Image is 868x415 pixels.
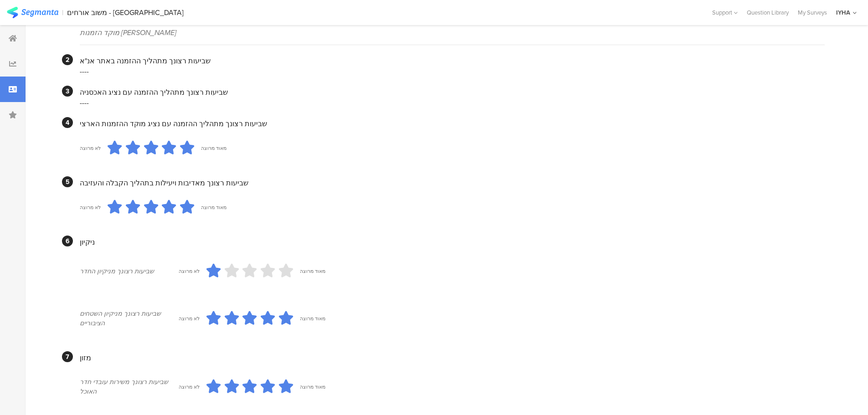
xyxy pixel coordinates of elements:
[80,178,825,188] div: שביעות רצונך מאדיבות ויעילות בתהליך הקבלה והעזיבה
[300,383,325,390] div: מאוד מרוצה
[712,5,738,20] div: Support
[62,351,73,362] div: 7
[80,97,825,108] div: ----
[80,237,825,247] div: ניקיון
[80,309,179,328] div: שביעות רצונך מניקיון השטחים הציבוריים
[201,204,226,211] div: מאוד מרוצה
[62,176,73,187] div: 5
[300,267,325,275] div: מאוד מרוצה
[179,315,200,322] div: לא מרוצה
[80,144,101,152] div: לא מרוצה
[80,118,825,129] div: שביעות רצונך מתהליך ההזמנה עם נציג מוקד ההזמנות הארצי
[80,87,825,97] div: שביעות רצונך מתהליך ההזמנה עם נציג האכסניה
[201,144,226,152] div: מאוד מרוצה
[80,27,825,38] div: מוקד הזמנות [PERSON_NAME]
[62,7,63,18] div: |
[80,266,179,276] div: שביעות רצונך מניקיון החדר
[742,8,793,17] a: Question Library
[836,8,850,17] div: IYHA
[62,86,73,97] div: 3
[179,383,200,390] div: לא מרוצה
[300,315,325,322] div: מאוד מרוצה
[67,8,184,17] div: משוב אורחים - [GEOGRAPHIC_DATA]
[62,117,73,128] div: 4
[179,267,200,275] div: לא מרוצה
[7,7,58,18] img: segmanta logo
[80,377,179,396] div: שביעות רצונך משירות עובדי חדר האוכל
[80,56,825,66] div: שביעות רצונך מתהליך ההזמנה באתר אנ"א
[62,54,73,65] div: 2
[62,236,73,246] div: 6
[80,204,101,211] div: לא מרוצה
[80,353,825,363] div: מזון
[80,66,825,77] div: ----
[793,8,832,17] a: My Surveys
